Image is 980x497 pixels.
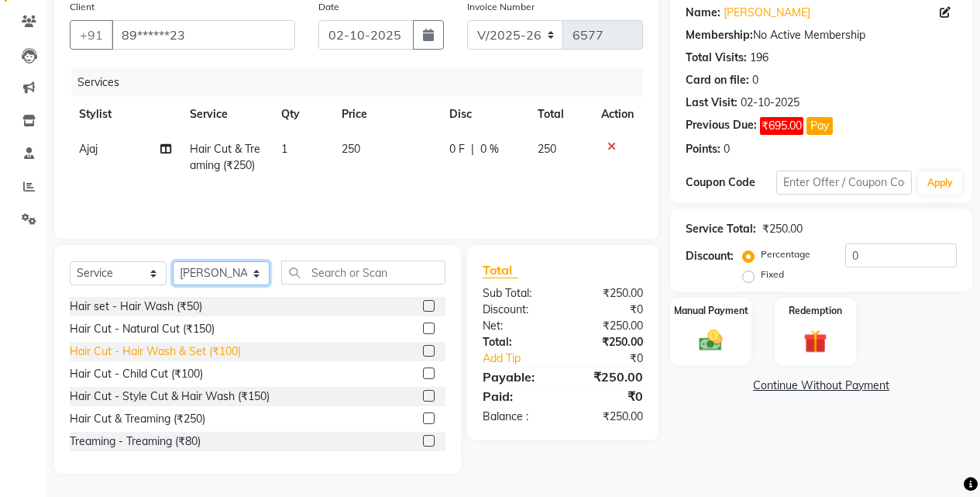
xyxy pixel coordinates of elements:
[70,411,205,427] div: Hair Cut & Treaming (₹250)
[673,378,969,394] a: Continue Without Payment
[724,141,730,157] div: 0
[562,368,655,386] div: ₹250.00
[724,5,810,21] a: [PERSON_NAME]
[181,97,271,132] th: Service
[471,387,563,406] div: Paid:
[562,387,655,406] div: ₹0
[70,343,241,360] div: Hair Cut - Hair Wash & Set (₹100)
[686,5,720,21] div: Name:
[471,141,474,157] span: |
[686,248,734,264] div: Discount:
[762,221,803,237] div: ₹250.00
[562,285,655,302] div: ₹250.00
[272,97,332,132] th: Qty
[776,171,912,195] input: Enter Offer / Coupon Code
[112,20,295,50] input: Search by Name/Mobile/Email/Code
[686,27,753,43] div: Membership:
[806,117,833,135] button: Pay
[70,97,181,132] th: Stylist
[674,304,748,318] label: Manual Payment
[761,247,810,261] label: Percentage
[342,142,360,156] span: 250
[562,302,655,318] div: ₹0
[578,350,655,367] div: ₹0
[471,285,563,302] div: Sub Total:
[760,117,803,135] span: ₹695.00
[70,20,113,50] button: +91
[562,334,655,350] div: ₹250.00
[686,27,957,43] div: No Active Membership
[281,261,445,285] input: Search or Scan
[686,72,749,88] div: Card on file:
[592,97,643,132] th: Action
[789,304,842,318] label: Redemption
[70,366,203,382] div: Hair Cut - Child Cut (₹100)
[190,142,260,172] span: Hair Cut & Treaming (₹250)
[750,50,769,66] div: 196
[752,72,758,88] div: 0
[471,409,563,425] div: Balance :
[71,68,655,97] div: Services
[70,433,201,450] div: Treaming - Treaming (₹80)
[70,321,215,337] div: Hair Cut - Natural Cut (₹150)
[471,350,578,367] a: Add Tip
[332,97,440,132] th: Price
[538,142,556,156] span: 250
[686,117,757,135] div: Previous Due:
[692,327,730,354] img: _cash.svg
[471,368,563,386] div: Payable:
[562,318,655,334] div: ₹250.00
[528,97,592,132] th: Total
[686,221,756,237] div: Service Total:
[70,388,270,405] div: Hair Cut - Style Cut & Hair Wash (₹150)
[471,318,563,334] div: Net:
[686,50,747,66] div: Total Visits:
[761,267,784,281] label: Fixed
[686,174,776,191] div: Coupon Code
[483,262,518,278] span: Total
[471,334,563,350] div: Total:
[79,142,98,156] span: Ajaj
[440,97,528,132] th: Disc
[686,95,738,111] div: Last Visit:
[480,141,499,157] span: 0 %
[796,327,834,356] img: _gift.svg
[562,409,655,425] div: ₹250.00
[741,95,799,111] div: 02-10-2025
[449,141,465,157] span: 0 F
[686,141,720,157] div: Points:
[918,171,962,195] button: Apply
[471,302,563,318] div: Discount:
[70,299,202,315] div: Hair set - Hair Wash (₹50)
[281,142,287,156] span: 1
